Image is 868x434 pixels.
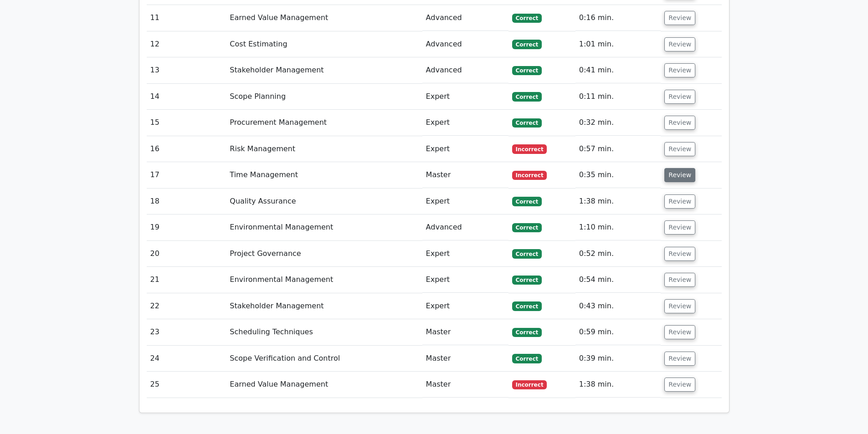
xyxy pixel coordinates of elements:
td: 20 [147,241,226,267]
td: Environmental Management [226,267,422,293]
td: Scheduling Techniques [226,319,422,345]
td: Expert [422,84,508,110]
td: 15 [147,110,226,136]
td: 18 [147,189,226,214]
td: Stakeholder Management [226,57,422,83]
td: Earned Value Management [226,5,422,31]
span: Correct [512,40,542,49]
span: Correct [512,223,542,232]
td: Procurement Management [226,110,422,136]
td: Advanced [422,214,508,240]
td: Scope Verification and Control [226,346,422,372]
td: 0:16 min. [575,5,661,31]
td: 22 [147,293,226,319]
span: Incorrect [512,171,547,180]
button: Review [664,90,695,104]
td: 12 [147,31,226,57]
td: Expert [422,136,508,162]
td: 16 [147,136,226,162]
td: Advanced [422,31,508,57]
td: Quality Assurance [226,189,422,214]
td: 1:38 min. [575,372,661,398]
span: Correct [512,354,542,363]
td: Earned Value Management [226,372,422,398]
td: Advanced [422,5,508,31]
td: 25 [147,372,226,398]
td: 1:10 min. [575,214,661,240]
td: 0:54 min. [575,267,661,293]
button: Review [664,194,695,209]
button: Review [664,37,695,51]
button: Review [664,116,695,130]
td: 1:01 min. [575,31,661,57]
span: Correct [512,118,542,128]
span: Correct [512,249,542,258]
td: Time Management [226,162,422,188]
span: Correct [512,66,542,75]
td: Master [422,372,508,398]
button: Review [664,63,695,77]
td: Expert [422,267,508,293]
td: 0:59 min. [575,319,661,345]
td: Master [422,346,508,372]
button: Review [664,325,695,339]
td: 19 [147,214,226,240]
td: 17 [147,162,226,188]
button: Review [664,299,695,313]
td: 0:41 min. [575,57,661,83]
td: 0:32 min. [575,110,661,136]
td: Expert [422,293,508,319]
button: Review [664,11,695,25]
button: Review [664,142,695,156]
td: Master [422,319,508,345]
td: 14 [147,84,226,110]
td: 0:52 min. [575,241,661,267]
span: Correct [512,276,542,285]
td: 11 [147,5,226,31]
span: Correct [512,197,542,206]
td: Advanced [422,57,508,83]
span: Correct [512,301,542,311]
span: Correct [512,328,542,337]
td: 0:57 min. [575,136,661,162]
td: 24 [147,346,226,372]
button: Review [664,247,695,261]
button: Review [664,273,695,287]
td: Stakeholder Management [226,293,422,319]
td: 23 [147,319,226,345]
td: Expert [422,110,508,136]
td: Cost Estimating [226,31,422,57]
td: Expert [422,189,508,214]
td: 13 [147,57,226,83]
span: Incorrect [512,380,547,389]
span: Correct [512,92,542,101]
td: 21 [147,267,226,293]
span: Incorrect [512,144,547,153]
td: Scope Planning [226,84,422,110]
td: Master [422,162,508,188]
td: 0:39 min. [575,346,661,372]
button: Review [664,378,695,392]
td: Project Governance [226,241,422,267]
td: 0:35 min. [575,162,661,188]
td: Environmental Management [226,214,422,240]
span: Correct [512,14,542,23]
button: Review [664,352,695,366]
td: 0:43 min. [575,293,661,319]
td: 1:38 min. [575,189,661,214]
button: Review [664,168,695,182]
td: 0:11 min. [575,84,661,110]
button: Review [664,220,695,235]
td: Expert [422,241,508,267]
td: Risk Management [226,136,422,162]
